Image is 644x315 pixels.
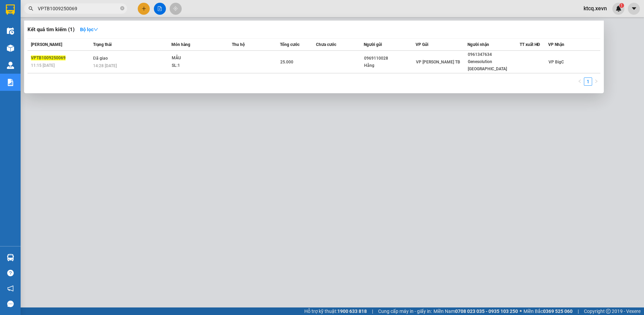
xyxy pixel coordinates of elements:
span: VP Nhận [548,42,564,47]
span: Trạng thái [93,42,112,47]
img: warehouse-icon [7,27,14,35]
span: Người gửi [364,42,382,47]
span: VP BigC [549,60,564,64]
li: Next Page [592,77,600,86]
li: 1 [584,77,592,86]
span: VPTB1009250069 [31,56,66,60]
span: search [29,6,33,11]
span: [PERSON_NAME] [31,42,62,47]
span: VP Gửi [416,42,428,47]
span: left [578,79,582,83]
span: 25.000 [280,60,293,64]
span: 14:28 [DATE] [93,63,117,68]
span: close-circle [120,5,124,12]
button: left [576,77,584,86]
button: right [592,77,600,86]
img: logo-vxr [6,4,15,15]
a: 1 [584,78,592,85]
span: question-circle [7,270,14,276]
img: warehouse-icon [7,62,14,69]
span: Món hàng [171,42,190,47]
span: message [7,301,14,307]
img: solution-icon [7,79,14,86]
strong: Bộ lọc [80,27,98,32]
span: right [594,79,598,83]
span: close-circle [120,6,124,10]
span: VP [PERSON_NAME] TB [416,60,460,64]
input: Tìm tên, số ĐT hoặc mã đơn [38,5,119,12]
span: Người nhận [467,42,489,47]
div: SL: 1 [172,62,223,70]
span: TT xuất HĐ [520,42,540,47]
span: Đã giao [93,56,108,61]
div: Genesolution [GEOGRAPHIC_DATA] [468,58,519,73]
img: warehouse-icon [7,254,14,261]
span: Tổng cước [280,42,300,47]
div: Hằng [364,62,415,69]
span: 11:15 [DATE] [31,63,55,68]
img: warehouse-icon [7,45,14,52]
span: down [93,27,98,32]
div: MẪU [172,54,223,62]
button: Bộ lọcdown [75,24,104,35]
span: Chưa cước [316,42,336,47]
h3: Kết quả tìm kiếm ( 1 ) [27,26,75,33]
span: notification [7,285,14,292]
li: Previous Page [576,77,584,86]
div: 0961347634 [468,51,519,58]
div: 0969110028 [364,55,415,62]
span: Thu hộ [232,42,245,47]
